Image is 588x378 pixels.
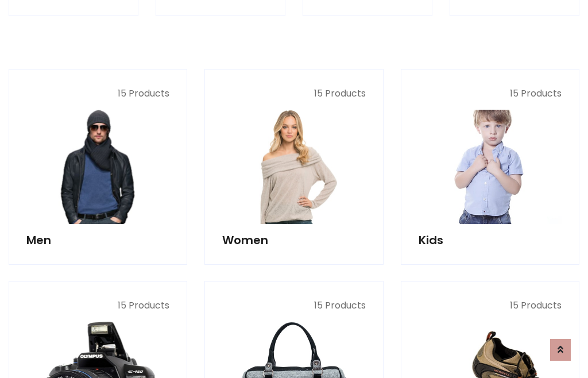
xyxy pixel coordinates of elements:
[222,233,365,247] h5: Women
[26,299,169,313] p: 15 Products
[26,87,169,101] p: 15 Products
[419,233,562,247] h5: Kids
[419,299,562,313] p: 15 Products
[419,87,562,101] p: 15 Products
[26,233,169,247] h5: Men
[222,299,365,313] p: 15 Products
[222,87,365,101] p: 15 Products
